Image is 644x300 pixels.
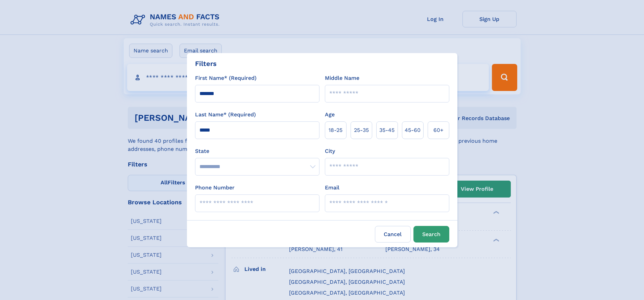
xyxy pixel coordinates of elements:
[329,126,342,134] span: 18‑25
[195,111,256,119] label: Last Name* (Required)
[195,147,319,155] label: State
[325,74,359,82] label: Middle Name
[325,147,335,155] label: City
[325,184,339,192] label: Email
[195,74,257,82] label: First Name* (Required)
[413,226,449,243] button: Search
[354,126,369,134] span: 25‑35
[325,111,335,119] label: Age
[405,126,421,134] span: 45‑60
[375,226,411,243] label: Cancel
[433,126,444,134] span: 60+
[379,126,395,134] span: 35‑45
[195,59,217,69] div: Filters
[195,184,235,192] label: Phone Number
